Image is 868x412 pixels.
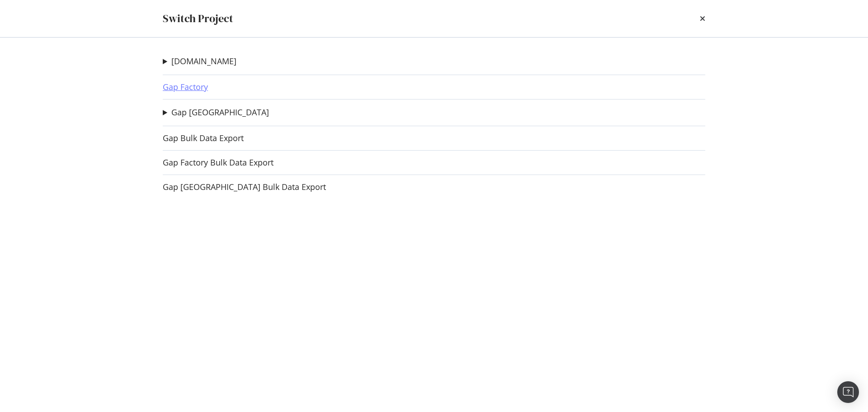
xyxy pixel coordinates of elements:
[171,108,269,117] a: Gap [GEOGRAPHIC_DATA]
[163,107,269,118] summary: Gap [GEOGRAPHIC_DATA]
[163,133,244,143] a: Gap Bulk Data Export
[837,381,859,403] div: Open Intercom Messenger
[163,82,208,92] a: Gap Factory
[163,182,326,192] a: Gap [GEOGRAPHIC_DATA] Bulk Data Export
[171,57,236,66] a: [DOMAIN_NAME]
[163,11,233,26] div: Switch Project
[700,11,705,26] div: times
[163,158,274,167] a: Gap Factory Bulk Data Export
[163,56,236,67] summary: [DOMAIN_NAME]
